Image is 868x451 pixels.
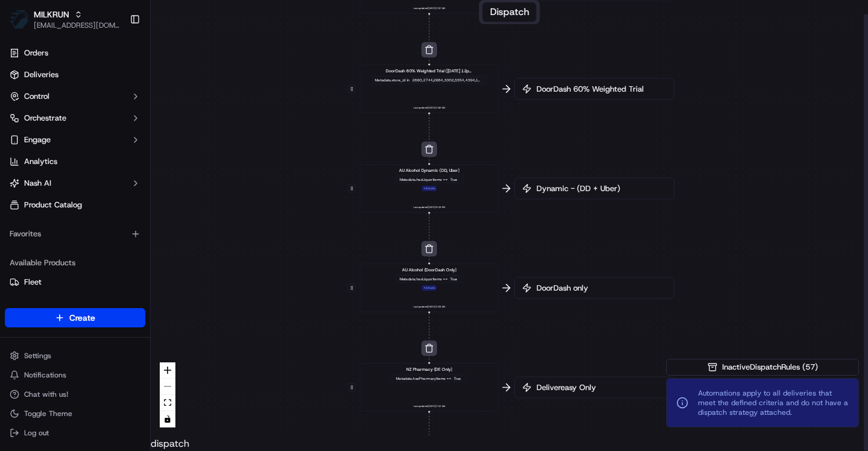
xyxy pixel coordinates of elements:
[205,119,219,133] button: Start new chat
[396,376,445,381] span: Metadata .hasPharmacyItems
[12,271,22,280] div: 📗
[5,224,145,244] div: Favorites
[24,270,92,282] span: Knowledge Base
[534,84,667,95] span: DoorDash 60% Weighted Trial
[24,134,51,145] span: Engage
[160,362,175,379] button: zoom in
[54,127,166,137] div: We're available if you need us!
[69,312,95,324] span: Create
[698,388,849,417] span: Automations apply to all deliveries that meet the defined criteria and do not have a dispatch str...
[448,177,459,182] div: True
[31,78,217,90] input: Got a question? Start typing here...
[722,362,818,373] span: Inactive Dispatch Rules ( 57 )
[120,299,146,308] span: Pylon
[483,2,536,22] button: Dispatch
[102,271,112,280] div: 💻
[375,78,406,83] span: Metadata .store_id
[24,113,66,124] span: Orchestrate
[114,270,193,282] span: API Documentation
[5,424,145,441] button: Log out
[5,347,145,364] button: Settings
[107,219,131,229] span: [DATE]
[37,219,98,229] span: [PERSON_NAME]
[407,78,410,83] span: in
[24,178,51,189] span: Nash AI
[24,200,82,210] span: Product Catalog
[97,265,198,286] a: 💻API Documentation
[5,367,145,383] button: Notifications
[24,409,72,418] span: Toggle Theme
[414,106,445,110] span: Last updated: [DATE] 2:49 AM
[24,277,42,288] span: Fleet
[24,370,66,380] span: Notifications
[534,382,667,393] span: Delivereasy Only
[12,175,31,195] img: Asif Zaman Khan
[24,220,34,230] img: 1736555255976-a54dd68f-1ca7-489b-9aae-adbdc363a1c4
[24,156,57,167] span: Analytics
[5,87,145,106] button: Control
[448,276,459,282] div: True
[10,277,140,288] a: Fleet
[414,304,445,309] span: Last updated: [DATE] 2:53 AM
[422,285,436,291] div: + 1 more
[37,187,98,197] span: [PERSON_NAME]
[402,266,456,273] span: AU Alcohol (DoorDash Only)
[534,283,667,294] span: DoorDash only
[5,65,145,84] a: Deliveries
[34,20,120,30] button: [EMAIL_ADDRESS][DOMAIN_NAME]
[12,12,36,36] img: Nash
[399,167,459,173] span: AU Alcohol Dynamic (DD, Uber)
[5,152,145,171] a: Analytics
[443,277,447,282] span: ==
[12,48,219,68] p: Welcome 👋
[100,219,104,229] span: •
[160,411,175,427] button: toggle interactivity
[54,115,198,127] div: Start new chat
[187,154,219,169] button: See all
[5,174,145,193] button: Nash AI
[422,186,436,191] div: + 1 more
[5,273,145,292] button: Fleet
[414,205,445,210] span: Last updated: [DATE] 9:13 PM
[5,195,145,215] a: Product Catalog
[24,389,68,399] span: Chat with us!
[34,8,69,20] button: MILKRUN
[24,428,49,438] span: Log out
[12,157,81,166] div: Past conversations
[414,6,445,11] span: Last updated: [DATE] 2:37 AM
[12,208,31,227] img: Masood Aslam
[160,395,175,411] button: fit view
[24,69,58,80] span: Deliveries
[5,130,145,150] button: Engage
[386,68,473,74] span: DoorDash 60% Weighted Trial ([DATE] 12pm) ([DATE] 5pm)
[100,187,104,197] span: •
[7,265,97,286] a: 📗Knowledge Base
[443,177,447,182] span: ==
[447,376,451,381] span: ==
[666,359,859,376] button: InactiveDispatchRules (57)
[151,437,868,451] div: dispatch
[452,376,462,381] div: True
[5,5,125,34] button: MILKRUNMILKRUN[EMAIL_ADDRESS][DOMAIN_NAME]
[5,43,145,63] a: Orders
[414,404,445,409] span: Last updated: [DATE] 2:12 AM
[406,366,452,372] span: NZ Pharmacy (DE Only)
[24,48,48,58] span: Orders
[25,115,47,137] img: 1727276513143-84d647e1-66c0-4f92-a045-3c9f9f5dfd92
[85,298,146,308] a: Powered byPylon
[411,77,483,83] div: 2680,2744,2864,3302,3354,4394,1192,2597,2665,2684,3120,4431
[5,308,145,327] button: Create
[107,187,131,197] span: [DATE]
[5,253,145,273] div: Available Products
[5,386,145,403] button: Chat with us!
[5,405,145,422] button: Toggle Theme
[400,177,442,182] span: Metadata .hasLiquorItems
[12,115,34,137] img: 1736555255976-a54dd68f-1ca7-489b-9aae-adbdc363a1c4
[534,183,667,194] span: Dynamic - (DD + Uber)
[24,351,51,361] span: Settings
[24,91,49,102] span: Control
[10,10,29,29] img: MILKRUN
[5,109,145,128] button: Orchestrate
